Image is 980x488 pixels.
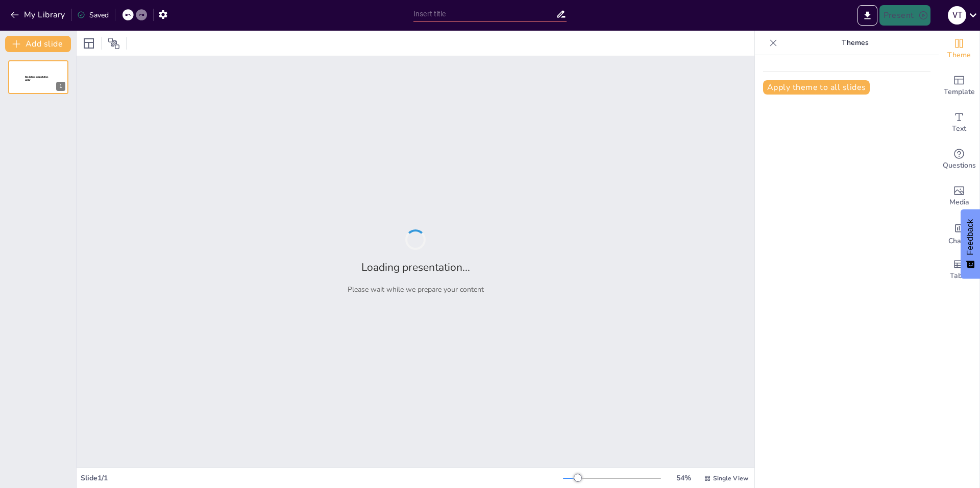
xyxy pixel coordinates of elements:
[108,37,120,50] span: Position
[5,36,71,52] button: Add slide
[413,7,556,21] input: Insert title
[948,5,966,26] button: V T
[943,160,976,171] span: Questions
[348,285,484,294] p: Please wait while we prepare your content
[8,60,68,94] div: Sendsteps presentation editor1
[939,104,979,141] div: Add text boxes
[77,10,109,20] div: Saved
[948,236,970,247] span: Charts
[857,5,877,26] button: Export to PowerPoint
[939,251,979,288] div: Add a table
[939,141,979,178] div: Get real-time input from your audience
[361,260,470,274] h2: Loading presentation...
[947,50,971,61] span: Theme
[8,7,69,23] button: My Library
[81,35,97,52] div: Layout
[763,80,870,95] button: Apply theme to all slides
[939,67,979,104] div: Add ready made slides
[950,270,968,282] span: Table
[952,123,966,134] span: Text
[948,6,966,25] div: V T
[961,209,980,278] button: Feedback - Show survey
[939,215,979,251] div: Add charts and graphs
[879,5,930,26] button: Present
[944,86,975,98] span: Template
[939,31,979,67] div: Change the overall theme
[949,197,969,208] span: Media
[81,473,563,483] div: Slide 1 / 1
[56,82,65,91] div: 1
[781,31,928,55] p: Themes
[966,219,975,255] span: Feedback
[713,474,748,482] span: Single View
[939,178,979,215] div: Add images, graphics, shapes or video
[25,76,48,81] span: Sendsteps presentation editor
[671,473,696,483] div: 54 %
